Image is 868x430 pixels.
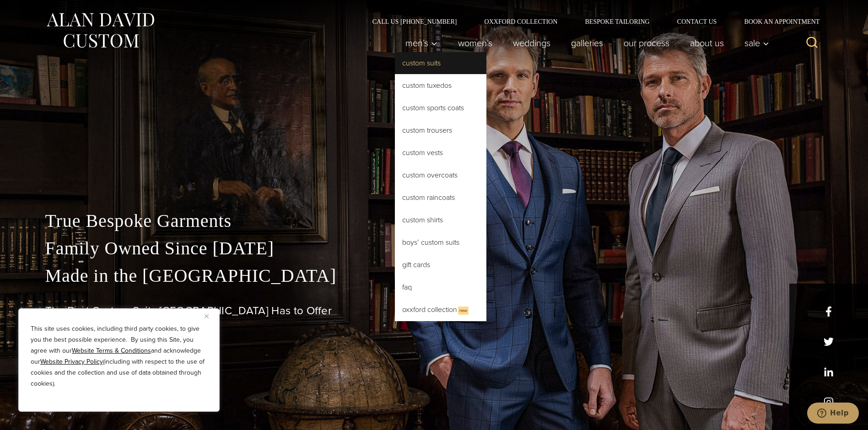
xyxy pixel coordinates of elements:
[502,34,561,52] a: weddings
[447,34,502,52] a: Women’s
[395,231,486,253] a: Boys’ Custom Suits
[801,32,823,54] button: View Search Form
[395,52,486,74] a: Custom Suits
[359,18,823,25] nav: Secondary Navigation
[395,209,486,231] a: Custom Shirts
[45,207,823,290] p: True Bespoke Garments Family Owned Since [DATE] Made in the [GEOGRAPHIC_DATA]
[45,10,155,51] img: Alan David Custom
[395,142,486,164] a: Custom Vests
[395,34,447,52] button: Child menu of Men’s
[395,254,486,276] a: Gift Cards
[395,34,774,52] nav: Primary Navigation
[679,34,734,52] a: About Us
[31,323,207,389] p: This site uses cookies, including third party cookies, to give you the best possible experience. ...
[807,403,859,425] iframe: Opens a widget where you can chat to one of our agents
[395,299,486,321] a: Oxxford CollectionNew
[730,18,823,25] a: Book an Appointment
[395,276,486,298] a: FAQ
[470,18,571,25] a: Oxxford Collection
[395,119,486,141] a: Custom Trousers
[613,34,679,52] a: Our Process
[205,311,216,322] button: Close
[458,306,469,315] span: New
[72,346,151,355] a: Website Terms & Conditions
[734,34,774,52] button: Sale sub menu toggle
[395,187,486,209] a: Custom Raincoats
[40,357,103,366] a: Website Privacy Policy
[359,18,471,25] a: Call Us [PHONE_NUMBER]
[561,34,613,52] a: Galleries
[395,164,486,186] a: Custom Overcoats
[205,314,209,318] img: Close
[45,304,823,317] h1: The Best Custom Suits [GEOGRAPHIC_DATA] Has to Offer
[571,18,663,25] a: Bespoke Tailoring
[395,97,486,119] a: Custom Sports Coats
[395,75,486,97] a: Custom Tuxedos
[663,18,731,25] a: Contact Us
